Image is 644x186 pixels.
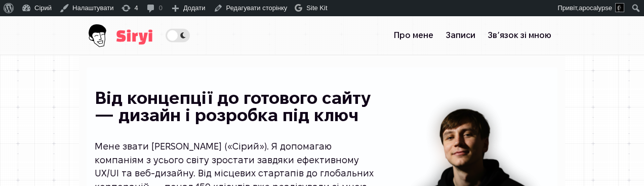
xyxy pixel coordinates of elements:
[481,25,557,46] a: Звʼязок зі мною
[439,25,481,46] a: Записи
[87,16,152,55] img: Сірий
[306,4,327,12] span: Site Kit
[166,28,190,42] label: Theme switcher
[95,90,380,124] h1: Від концепції до готового сайту — дизайн і розробка під ключ
[579,4,612,12] span: apocalypse
[388,25,439,46] a: Про мене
